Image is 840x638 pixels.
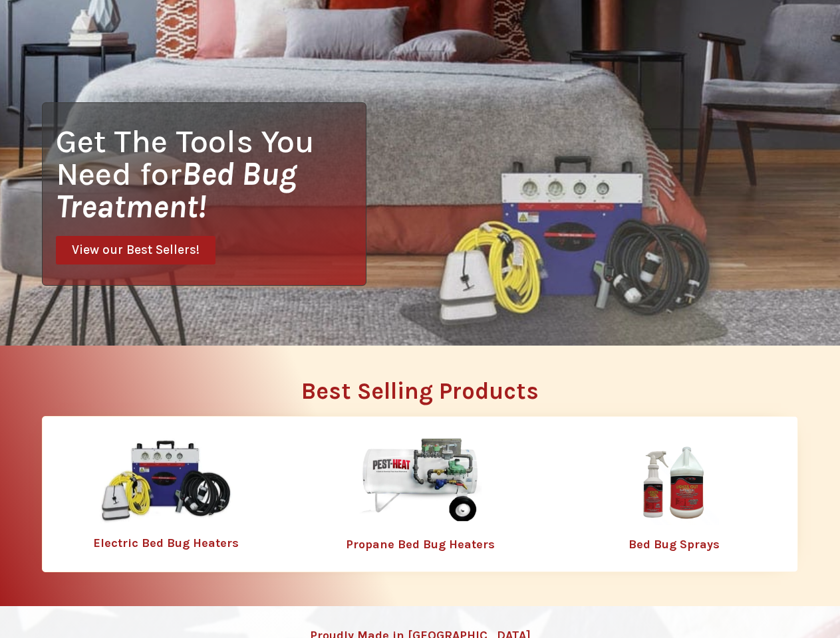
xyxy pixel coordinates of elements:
a: Propane Bed Bug Heaters [346,537,495,552]
h1: Get The Tools You Need for [56,125,366,223]
i: Bed Bug Treatment! [56,155,297,225]
h2: Best Selling Products [42,379,798,403]
a: Bed Bug Sprays [629,537,720,552]
a: Electric Bed Bug Heaters [93,536,239,550]
a: View our Best Sellers! [56,236,215,265]
span: View our Best Sellers! [72,244,200,257]
button: Open LiveChat chat widget [11,5,51,45]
